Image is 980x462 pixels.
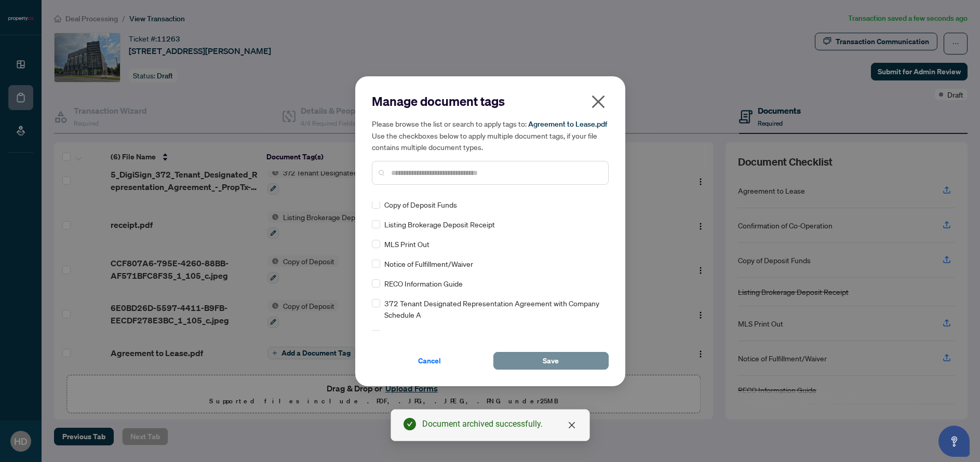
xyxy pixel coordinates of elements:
button: Save [493,352,609,370]
span: Notice of Fulfillment/Waiver [384,258,473,269]
span: close [568,421,576,429]
span: Listing Brokerage Deposit Receipt [384,219,495,230]
span: close [590,93,607,110]
span: RECO Information Guide [384,278,463,289]
span: MLS Print Out [384,238,429,250]
span: check-circle [404,418,416,430]
button: Cancel [372,352,487,370]
span: Cancel [418,352,441,369]
span: 1st page of APS [384,329,436,340]
span: Copy of Deposit Funds [384,199,457,210]
span: 372 Tenant Designated Representation Agreement with Company Schedule A [384,297,602,320]
div: Document archived successfully. [422,418,577,430]
span: Save [543,352,559,369]
h2: Manage document tags [372,93,609,110]
h5: Please browse the list or search to apply tags to: Use the checkboxes below to apply multiple doc... [372,118,609,153]
span: Agreement to Lease.pdf [528,119,607,129]
button: Open asap [938,426,970,457]
a: Close [566,419,578,431]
